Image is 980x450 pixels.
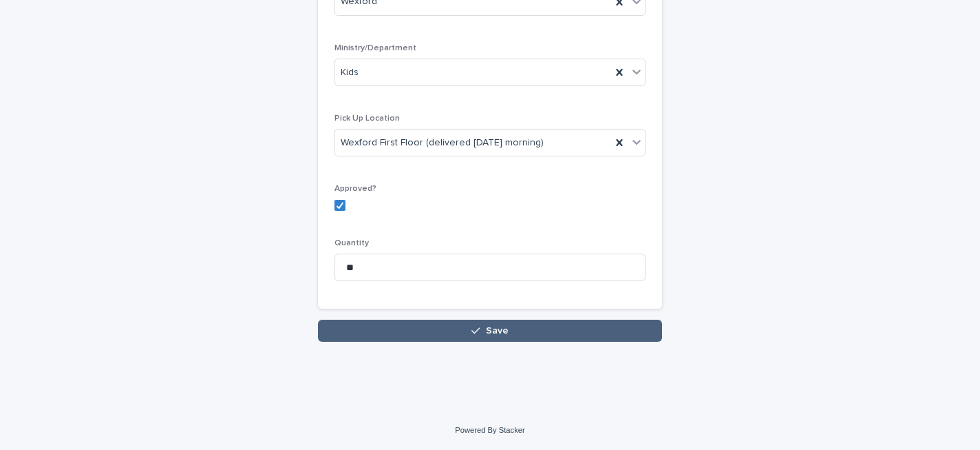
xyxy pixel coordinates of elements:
[341,65,359,80] span: Kids
[341,136,544,150] span: Wexford First Floor (delivered [DATE] morning)
[334,185,376,193] span: Approved?
[455,426,524,434] a: Powered By Stacker
[486,326,509,336] span: Save
[334,239,369,247] span: Quantity
[334,44,416,52] span: Ministry/Department
[318,320,662,342] button: Save
[334,114,400,123] span: Pick Up Location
